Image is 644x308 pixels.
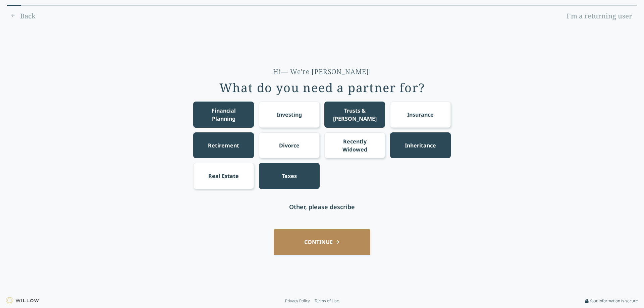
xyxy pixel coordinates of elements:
[208,141,239,149] div: Retirement
[562,11,637,21] a: I'm a returning user
[282,172,297,180] div: Taxes
[331,137,379,153] div: Recently Widowed
[277,111,302,119] div: Investing
[6,297,39,304] img: Willow logo
[274,229,370,255] button: CONTINUE
[315,298,339,304] a: Terms of Use
[590,298,638,304] span: Your information is secure
[331,107,379,123] div: Trusts & [PERSON_NAME]
[407,111,434,119] div: Insurance
[219,81,425,95] div: What do you need a partner for?
[7,5,21,6] div: 0% complete
[208,172,239,180] div: Real Estate
[285,298,310,304] a: Privacy Policy
[273,67,371,76] div: Hi— We're [PERSON_NAME]!
[405,141,436,149] div: Inheritance
[289,202,355,211] div: Other, please describe
[279,141,300,149] div: Divorce
[200,107,248,123] div: Financial Planning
